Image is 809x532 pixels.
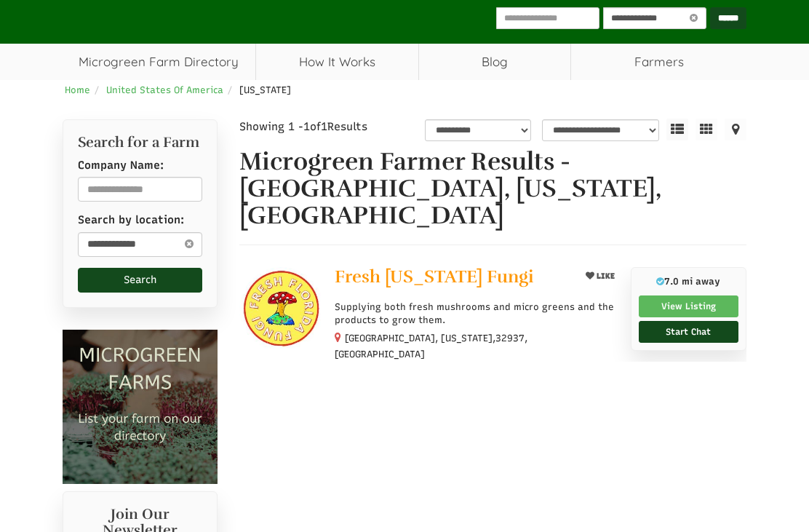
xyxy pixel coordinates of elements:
[239,119,409,135] div: Showing 1 - of Results
[239,84,291,95] span: [US_STATE]
[321,120,327,133] span: 1
[542,119,659,141] select: sortbox-1
[639,275,738,288] p: 7.0 mi away
[495,332,525,345] span: 32937
[335,266,533,287] span: Fresh [US_STATE] Fungi
[639,321,738,343] a: Start Chat
[63,330,218,485] img: Microgreen Farms list your microgreen farm today
[335,348,425,361] span: [GEOGRAPHIC_DATA]
[239,148,747,230] h1: Microgreen Farmer Results - [GEOGRAPHIC_DATA], [US_STATE], [GEOGRAPHIC_DATA]
[63,44,255,80] a: Microgreen Farm Directory
[78,158,164,173] label: Company Name:
[335,301,620,327] p: Supplying both fresh mushrooms and micro greens and the products to grow them.
[256,44,418,80] a: How It Works
[78,268,202,293] button: Search
[419,44,571,80] a: Blog
[639,295,738,317] a: View Listing
[106,84,223,95] a: United States Of America
[335,267,569,290] a: Fresh [US_STATE] Fungi
[78,213,184,228] label: Search by location:
[78,135,202,151] h2: Search for a Farm
[239,267,324,352] img: Fresh Florida Fungi
[65,84,90,95] a: Home
[425,119,531,141] select: overall_rating_filter-1
[594,271,615,281] span: LIKE
[581,267,620,285] button: LIKE
[571,44,746,80] span: Farmers
[335,333,527,359] small: [GEOGRAPHIC_DATA], [US_STATE], ,
[303,120,310,133] span: 1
